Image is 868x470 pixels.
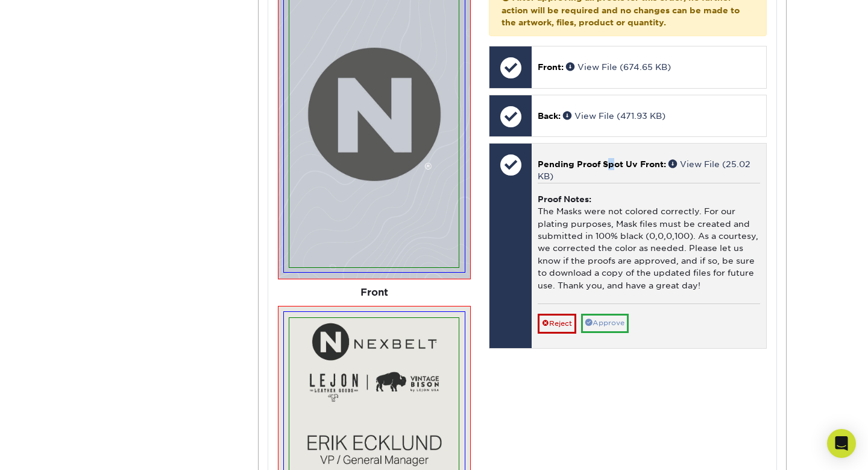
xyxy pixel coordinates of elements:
div: The Masks were not colored correctly. For our plating purposes, Mask files must be created and su... [538,183,760,304]
strong: Proof Notes: [538,194,591,204]
div: Open Intercom Messenger [827,429,856,458]
a: Approve [581,314,629,332]
span: Pending Proof Spot Uv Front: [538,159,666,169]
a: View File (471.93 KB) [563,111,665,121]
div: Front [278,279,471,306]
span: Back: [538,111,561,121]
a: Reject [538,314,576,333]
span: Front: [538,62,564,72]
a: View File (674.65 KB) [566,62,671,72]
